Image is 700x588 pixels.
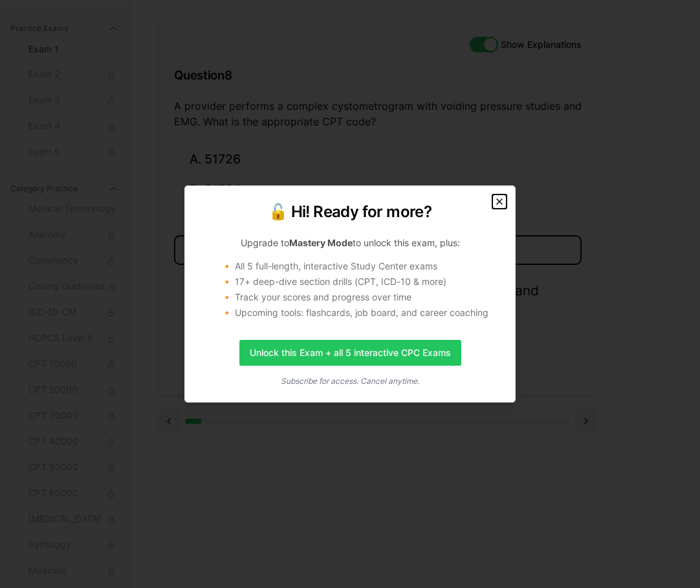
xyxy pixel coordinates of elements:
[289,237,353,248] strong: Mastery Mode
[221,260,499,273] li: 🔸 All 5 full-length, interactive Study Center exams
[221,275,499,288] li: 🔸 17+ deep-dive section drills (CPT, ICD-10 & more)
[281,376,419,386] i: Subscribe for access. Cancel anytime.
[201,236,499,249] p: Upgrade to to unlock this exam, plus:
[201,202,499,222] h2: 🔓 Hi! Ready for more?
[221,306,499,319] li: 🔸 Upcoming tools: flashcards, job board, and career coaching
[221,291,499,304] li: 🔸 Track your scores and progress over time
[239,340,461,366] a: Unlock this Exam + all 5 interactive CPC Exams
